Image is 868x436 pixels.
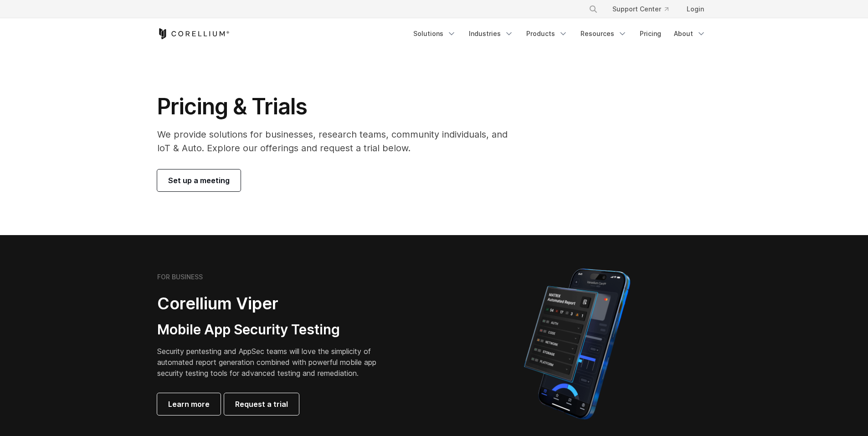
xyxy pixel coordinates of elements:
h6: FOR BUSINESS [157,273,203,281]
a: Solutions [408,26,462,42]
a: Industries [463,26,519,42]
a: Resources [575,26,632,42]
h1: Pricing & Trials [157,93,520,120]
h3: Mobile App Security Testing [157,321,390,339]
a: Corellium Home [157,28,230,39]
span: Learn more [168,399,210,410]
a: Login [679,1,711,17]
div: Navigation Menu [408,26,711,42]
a: Pricing [634,26,667,42]
a: About [668,26,711,42]
a: Request a trial [224,393,299,415]
div: Navigation Menu [578,1,711,17]
a: Learn more [157,393,221,415]
span: Set up a meeting [168,175,230,186]
img: Corellium MATRIX automated report on iPhone showing app vulnerability test results across securit... [508,264,646,424]
h2: Corellium Viper [157,293,390,314]
a: Set up a meeting [157,169,241,191]
button: Search [585,1,601,17]
span: Request a trial [235,399,288,410]
p: We provide solutions for businesses, research teams, community individuals, and IoT & Auto. Explo... [157,128,520,155]
p: Security pentesting and AppSec teams will love the simplicity of automated report generation comb... [157,346,390,379]
a: Products [521,26,573,42]
a: Support Center [605,1,676,17]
